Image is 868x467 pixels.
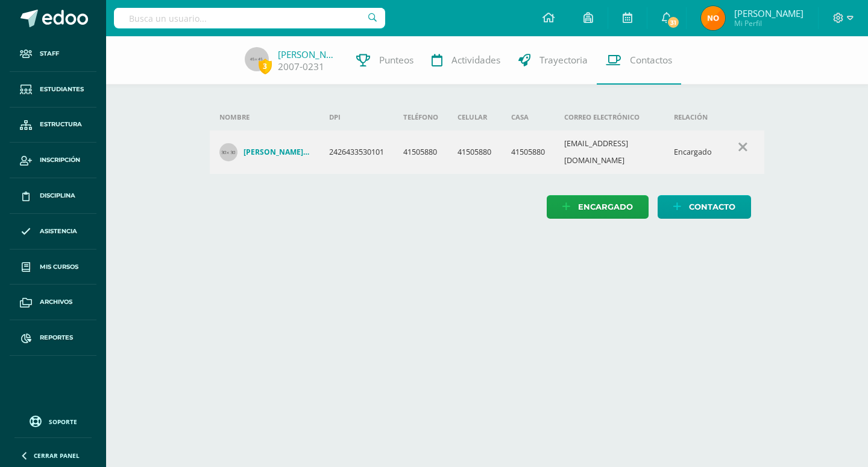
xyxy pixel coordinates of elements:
span: Trayectoria [539,54,588,66]
span: Asistencia [40,227,77,236]
a: Punteos [347,36,423,85]
span: 3 [259,59,272,74]
th: Relación [664,104,722,130]
span: Disciplina [40,191,75,201]
a: Inscripción [10,143,96,178]
a: Archivos [10,285,96,320]
a: Staff [10,36,96,72]
a: Actividades [423,36,509,85]
a: Asistencia [10,214,96,250]
a: Estructura [10,108,96,143]
span: Inscripción [40,155,80,165]
td: [EMAIL_ADDRESS][DOMAIN_NAME] [555,130,664,174]
span: Punteos [379,54,414,66]
span: Contacto [689,196,735,218]
a: Contactos [597,36,681,85]
td: 2426433530101 [319,130,394,174]
span: Reportes [40,333,73,343]
span: [PERSON_NAME] [734,7,804,19]
span: Estudiantes [40,85,84,94]
th: Casa [502,104,555,130]
td: 41505880 [448,130,501,174]
span: Estructura [40,120,82,129]
a: [PERSON_NAME] del [PERSON_NAME] [219,143,310,161]
span: Contactos [630,54,672,66]
span: Actividades [451,54,500,66]
th: Teléfono [394,104,448,130]
span: Mi Perfil [734,18,804,28]
img: 5ab026cfe20b66e6dbc847002bf25bcf.png [701,6,725,30]
span: Cerrar panel [34,451,80,460]
a: Estudiantes [10,72,96,108]
a: [PERSON_NAME] [278,48,338,60]
img: 45x45 [245,47,269,71]
a: Reportes [10,320,96,356]
a: Encargado [547,195,649,219]
th: Celular [448,104,501,130]
td: 41505880 [394,130,448,174]
a: Disciplina [10,178,96,214]
a: Soporte [14,413,92,429]
span: Staff [40,49,59,59]
a: 2007-0231 [278,60,324,73]
a: Trayectoria [509,36,597,85]
span: Archivos [40,297,72,307]
span: Mis cursos [40,262,78,272]
a: Contacto [658,195,751,219]
td: 41505880 [502,130,555,174]
span: Encargado [578,196,633,218]
th: DPI [319,104,394,130]
th: Nombre [210,104,319,130]
a: Mis cursos [10,250,96,285]
span: 31 [667,16,680,29]
img: 30x30 [219,143,237,161]
h4: [PERSON_NAME] del [PERSON_NAME] [244,147,310,157]
td: Encargado [664,130,722,174]
span: Soporte [49,417,77,426]
input: Busca un usuario... [114,8,385,28]
th: Correo electrónico [555,104,664,130]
